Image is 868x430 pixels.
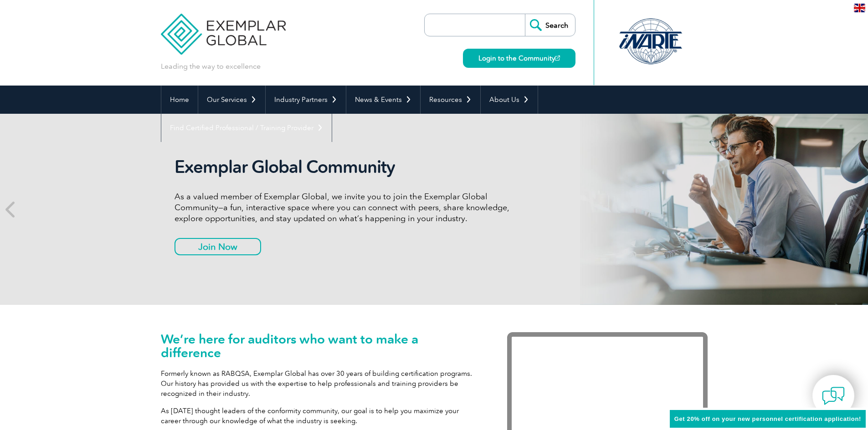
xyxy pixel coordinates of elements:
h1: We’re here for auditors who want to make a difference [161,332,480,359]
img: en [854,4,865,12]
p: Formerly known as RABQSA, Exemplar Global has over 30 years of building certification programs. O... [161,369,480,399]
img: open_square.png [555,56,560,61]
a: Join Now [175,238,261,255]
a: About Us [481,86,538,114]
h2: Exemplar Global Community [175,157,516,177]
a: Our Services [198,86,265,114]
p: As a valued member of Exemplar Global, we invite you to join the Exemplar Global Community—a fun,... [175,191,516,224]
a: Industry Partners [266,86,346,114]
a: News & Events [346,86,420,114]
p: As [DATE] thought leaders of the conformity community, our goal is to help you maximize your care... [161,406,480,426]
img: contact-chat.png [822,384,845,407]
a: Resources [421,86,480,114]
p: Leading the way to excellence [161,61,261,71]
a: Home [161,86,198,114]
input: Search [525,14,575,36]
span: Get 20% off on your new personnel certification application! [674,415,861,422]
a: Find Certified Professional / Training Provider [161,114,332,142]
a: Login to the Community [463,49,575,68]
